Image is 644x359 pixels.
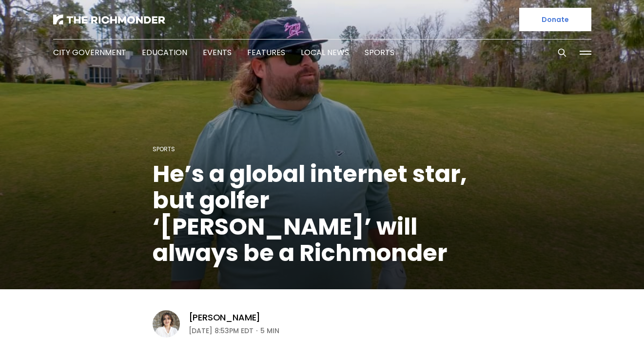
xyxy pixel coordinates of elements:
a: Local News [301,47,349,58]
a: Features [247,47,285,58]
img: Eleanor Shaw [153,310,180,338]
a: Donate [519,8,591,31]
time: [DATE] 8:53PM EDT [189,325,254,337]
button: Search this site [555,45,569,60]
a: Education [142,47,187,58]
a: City Government [53,47,126,58]
a: Sports [153,145,175,153]
h1: He’s a global internet star, but golfer ‘[PERSON_NAME]’ will always be a Richmonder [153,161,492,266]
a: Events [203,47,232,58]
img: The Richmonder [53,15,165,24]
span: 5 min [260,325,279,337]
a: Sports [365,47,394,58]
a: [PERSON_NAME] [189,312,261,323]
